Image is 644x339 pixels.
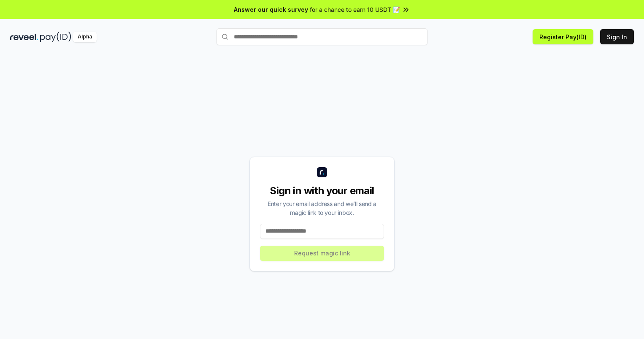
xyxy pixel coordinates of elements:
button: Register Pay(ID) [533,29,593,44]
span: for a chance to earn 10 USDT 📝 [310,5,400,14]
div: Sign in with your email [260,184,384,198]
img: reveel_dark [10,32,38,42]
img: logo_small [317,167,327,177]
img: pay_id [40,32,71,42]
div: Enter your email address and we’ll send a magic link to your inbox. [260,199,384,217]
div: Alpha [73,32,97,42]
span: Answer our quick survey [234,5,308,14]
button: Sign In [600,29,634,44]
